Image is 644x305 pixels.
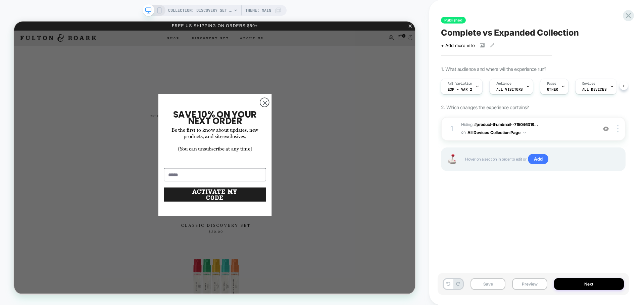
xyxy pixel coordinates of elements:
span: Be the first to know about updates, new products, and site exclusives. [210,139,326,158]
span: Audience [496,81,511,86]
span: 2. Which changes the experience contains? [441,104,529,110]
div: 1 [448,123,455,135]
span: Add [528,154,548,165]
span: A/B Variation [448,81,472,86]
span: SAVE 10% ON YOUR NEXT ORDER [212,116,324,140]
button: Close dialog [328,101,340,114]
input: Email [200,195,336,213]
span: Exp - Var 2 [448,87,472,92]
span: Hover on a section in order to edit or [465,154,618,165]
img: crossed eye [603,126,609,132]
button: Next [554,278,624,290]
span: OTHER [547,87,558,92]
span: Pages [547,81,556,86]
span: COLLECTION: Discovery Set (Category) [168,5,232,16]
span: (You can unsubscribe at any time) [218,164,317,174]
span: 1. What audience and where will the experience run? [441,66,546,72]
button: Save [470,278,505,290]
img: Joystick [445,154,458,164]
button: Preview [512,278,547,290]
iframe: To enrich screen reader interactions, please activate Accessibility in Grammarly extension settings [14,21,415,294]
span: Complete vs Expanded Collection [441,28,579,38]
span: Theme: MAIN [245,5,271,16]
span: + Add more info [441,43,475,48]
span: Devices [582,81,595,86]
button: ACTIVATE MY CODE [200,221,336,240]
span: All Visitors [496,87,523,92]
span: on [461,129,465,136]
span: #product-thumbnail--715046318... [474,122,538,127]
span: ALL DEVICES [582,87,606,92]
img: down arrow [523,132,526,133]
button: All Devices Collection Page [467,128,526,137]
img: close [617,125,618,132]
span: Published [441,17,466,24]
span: Hiding : [461,121,594,137]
